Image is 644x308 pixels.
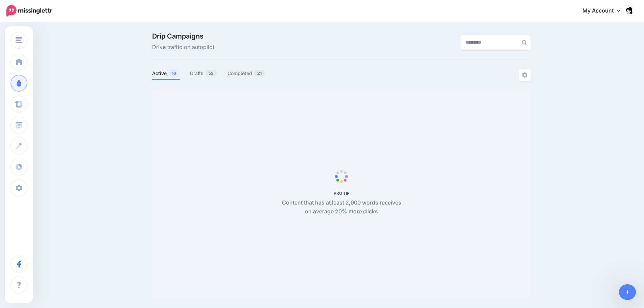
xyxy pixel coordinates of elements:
a: My Account [576,3,634,19]
img: Missinglettr [6,5,52,17]
p: Content that has at least 2,000 words receives on average 20% more clicks [278,198,405,216]
img: menu.png [16,37,22,43]
span: 52 [205,70,217,76]
a: Active16 [152,69,180,77]
span: Drip Campaigns [152,33,214,40]
img: settings-grey.png [522,72,527,78]
a: Completed21 [228,69,265,77]
span: 16 [168,70,180,76]
a: Drafts52 [190,69,217,77]
img: search-grey-6.png [522,40,527,45]
h5: PRO TIP [278,191,405,196]
span: Drive traffic on autopilot [152,43,214,52]
span: 21 [254,70,265,76]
